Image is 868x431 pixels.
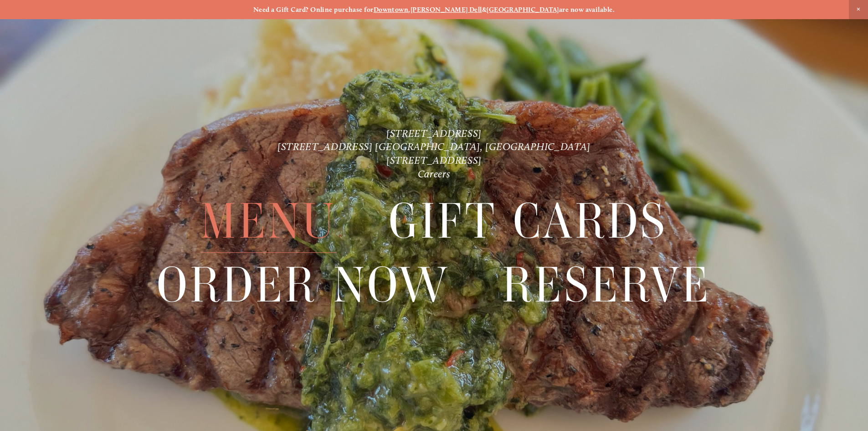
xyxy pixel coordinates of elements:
a: Reserve [502,254,711,316]
a: [STREET_ADDRESS] [386,154,482,166]
span: Reserve [502,254,711,317]
a: Gift Cards [389,190,668,253]
strong: & [482,5,487,14]
span: Order Now [157,254,450,317]
strong: Need a Gift Card? Online purchase for [253,5,374,14]
a: [GEOGRAPHIC_DATA] [487,5,559,14]
strong: are now available. [559,5,615,14]
a: Menu [200,190,336,253]
strong: , [408,5,410,14]
a: [STREET_ADDRESS] [GEOGRAPHIC_DATA], [GEOGRAPHIC_DATA] [277,140,591,153]
a: [PERSON_NAME] Dell [411,5,482,14]
a: Order Now [157,254,450,316]
a: Downtown [374,5,409,14]
a: Careers [418,168,451,180]
a: [STREET_ADDRESS] [386,127,482,140]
